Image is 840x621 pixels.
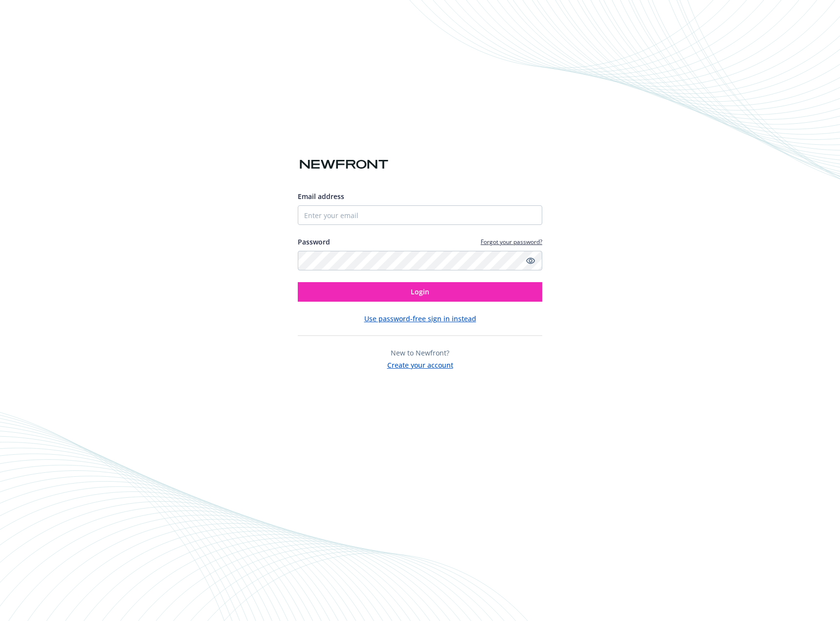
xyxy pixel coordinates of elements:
[411,287,429,296] span: Login
[298,282,542,302] button: Login
[298,237,330,247] label: Password
[298,192,344,201] span: Email address
[298,205,542,225] input: Enter your email
[364,313,476,324] button: Use password-free sign in instead
[387,358,453,370] button: Create your account
[391,348,449,357] span: New to Newfront?
[298,251,542,270] input: Enter your password
[481,238,542,246] a: Forgot your password?
[525,255,536,266] a: Show password
[298,156,390,173] img: Newfront logo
